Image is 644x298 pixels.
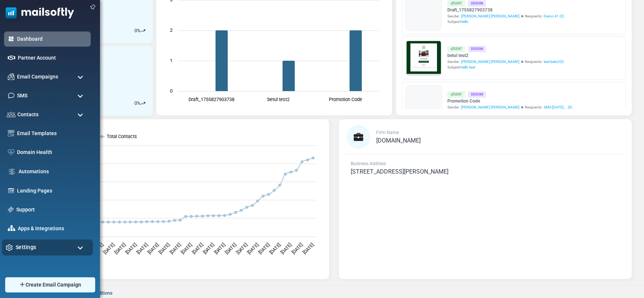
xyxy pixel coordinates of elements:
a: Dashboard [17,35,87,43]
div: Sender: Recipients: [447,59,564,64]
strong: Follow Us [114,175,142,181]
a: Promotion Code [447,98,572,104]
div: Sent [447,91,465,98]
span: Firm Name [376,130,399,135]
img: contacts-icon.svg [7,112,16,117]
img: support-icon.svg [8,207,14,212]
strong: Shop Now and Save Big! [97,151,159,157]
div: Sender: Recipients: [447,104,572,110]
text: [DATE] [158,242,171,255]
text: [DATE] [147,242,160,255]
div: Sender: Recipients: [447,13,564,19]
span: Hello [460,20,468,24]
text: [DATE] [246,242,260,255]
a: SMS [DATE]... (3) [544,104,572,110]
img: sms-icon.png [8,92,14,99]
a: Apps & Integrations [18,225,87,232]
span: SMS [17,92,27,100]
img: settings-icon.svg [6,244,13,251]
span: [PERSON_NAME] [PERSON_NAME] [461,59,520,64]
a: Draft_1755827903738 [447,7,564,13]
text: 2 [170,27,173,33]
span: [STREET_ADDRESS][PERSON_NAME] [351,168,448,175]
a: Email Templates [17,130,87,137]
span: Settings [16,243,36,251]
img: domain-health-icon.svg [8,149,14,155]
text: [DATE] [301,242,315,255]
div: Subject: [447,64,564,70]
img: workflow.svg [8,167,16,176]
text: [DATE] [280,242,293,255]
a: betul test2 [447,52,564,59]
text: [DATE] [257,242,271,255]
div: Design [468,0,486,7]
img: email-templates-icon.svg [8,130,14,137]
div: Design [468,91,486,98]
span: Email Campaigns [17,73,58,81]
img: landing_pages.svg [8,187,14,194]
a: Partner Account [18,54,87,62]
img: campaigns-icon.png [8,73,14,80]
text: [DATE] [268,242,282,255]
text: 0 [170,88,173,94]
p: Lorem ipsum dolor sit amet, consectetur adipiscing elit, sed do eiusmod tempor incididunt [39,194,217,201]
text: [DATE] [191,242,204,255]
span: [PERSON_NAME] [PERSON_NAME] [461,104,520,110]
text: [DATE] [235,242,248,255]
text: [DATE] [113,242,127,255]
text: [DATE] [124,242,138,255]
text: [DATE] [213,242,226,255]
a: Domain Health [17,148,87,156]
div: Sent [447,46,465,52]
text: [DATE] [180,242,193,255]
text: [DATE] [202,242,215,255]
text: [DATE] [136,242,149,255]
span: Contacts [17,111,39,118]
div: Sent [447,0,465,7]
div: % [134,27,146,34]
div: Subject: [447,19,564,24]
a: Landing Pages [17,187,87,195]
text: 1 [170,58,173,63]
span: Business Address [351,161,386,166]
img: dashboard-icon-active.svg [8,36,14,42]
a: [DOMAIN_NAME] [376,138,421,144]
svg: Total Contacts [42,125,323,273]
h1: Test {(email)} [33,128,222,140]
text: [DATE] [168,242,182,255]
a: Shop Now and Save Big! [90,147,166,161]
text: betul test2 [267,97,290,102]
text: [DATE] [102,242,116,255]
span: [DOMAIN_NAME] [376,137,421,144]
p: 0 [134,100,137,107]
text: [DATE] [224,242,237,255]
span: Create Email Campaign [26,281,81,289]
text: Promotion Code [328,97,362,102]
span: [PERSON_NAME] [PERSON_NAME] [461,13,520,19]
a: Support [16,206,87,214]
a: Demo 41 (2) [544,13,564,19]
span: Hello test [460,65,475,69]
a: test betul (3) [544,59,564,64]
text: [DATE] [290,242,304,255]
div: % [134,100,146,107]
a: Automations [19,168,87,175]
div: Design [468,46,486,52]
p: 0 [134,27,137,34]
text: Total Contacts [107,134,137,139]
text: Draft_1755827903738 [188,97,234,102]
